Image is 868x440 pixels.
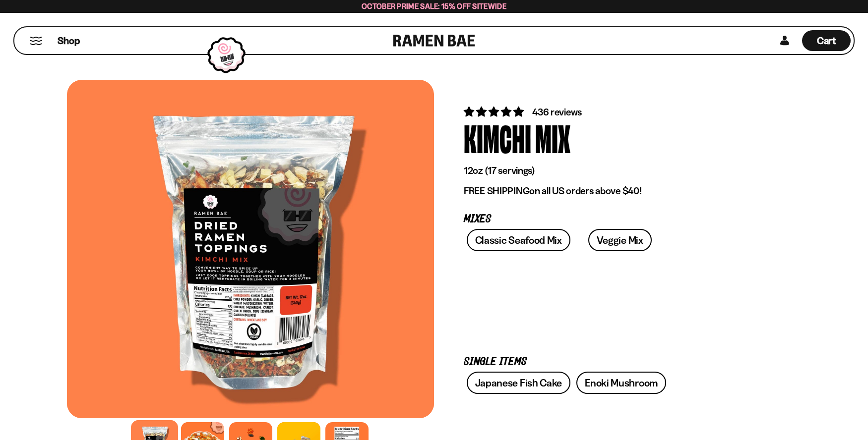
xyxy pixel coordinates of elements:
a: Shop [58,30,80,51]
p: on all US orders above $40! [464,185,771,197]
span: 436 reviews [532,106,582,118]
div: Cart [802,27,851,54]
strong: FREE SHIPPING [464,185,529,197]
a: Enoki Mushroom [576,372,666,394]
div: Kimchi [464,119,531,156]
button: Mobile Menu Trigger [29,37,43,45]
a: Japanese Fish Cake [467,372,571,394]
span: 4.76 stars [464,106,526,118]
div: Mix [535,119,570,156]
span: October Prime Sale: 15% off Sitewide [362,1,506,11]
p: Mixes [464,215,771,224]
span: Cart [817,35,836,47]
a: Veggie Mix [588,229,652,251]
p: 12oz (17 servings) [464,165,771,177]
p: Single Items [464,357,771,367]
a: Classic Seafood Mix [467,229,570,251]
span: Shop [58,34,80,48]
